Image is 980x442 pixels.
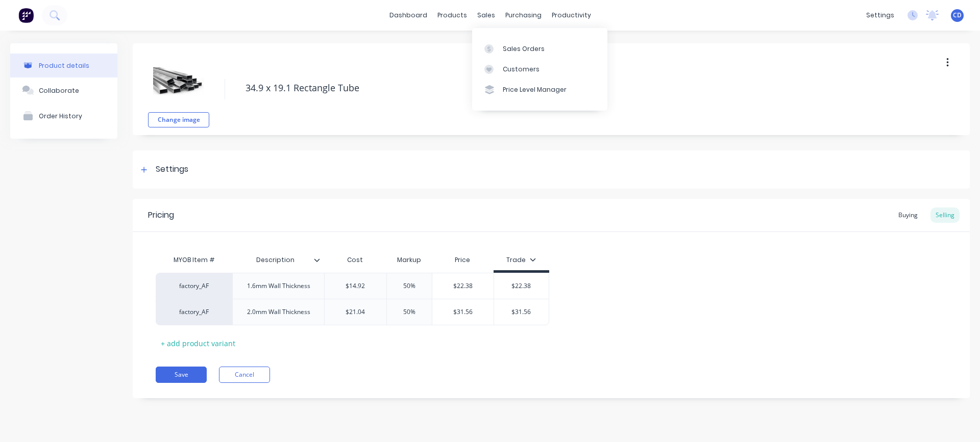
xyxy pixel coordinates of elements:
div: factory_AF1.6mm Wall Thickness$14.9250%$22.38$22.38 [156,273,549,299]
button: Change image [148,112,209,127]
div: MYOB Item # [156,250,232,270]
span: CD [953,11,962,20]
div: productivity [547,8,596,23]
a: dashboard [384,8,432,23]
div: Trade [506,255,536,265]
button: Order History [10,103,117,128]
a: Customers [472,59,607,80]
div: 1.6mm Wall Thickness [239,279,318,293]
div: + add product variant [156,335,240,351]
div: Price [432,250,494,270]
div: $22.38 [494,273,549,299]
img: file [153,56,204,107]
div: $21.04 [325,299,386,325]
div: 50% [384,273,435,299]
textarea: 34.9 x 19.1 Rectangle Tube [240,76,886,100]
div: settings [861,8,899,23]
div: 50% [384,299,435,325]
a: Sales Orders [472,38,607,59]
a: Price Level Manager [472,80,607,100]
div: Settings [156,163,188,176]
div: Markup [386,250,432,270]
div: Customers [503,65,540,74]
div: $31.56 [494,299,549,325]
div: $22.38 [432,273,494,299]
div: purchasing [500,8,547,23]
button: Product details [10,54,117,77]
div: $14.92 [325,273,386,299]
div: Description [232,247,318,273]
div: Selling [930,207,960,223]
div: $31.56 [432,299,494,325]
div: sales [472,8,500,23]
div: factory_AF2.0mm Wall Thickness$21.0450%$31.56$31.56 [156,299,549,325]
div: factory_AF [166,281,222,291]
div: products [432,8,472,23]
div: factory_AF [166,307,222,317]
div: Pricing [148,209,174,221]
img: Factory [18,8,34,23]
div: Description [232,250,324,270]
div: 2.0mm Wall Thickness [239,305,318,319]
div: Product details [39,62,89,69]
div: Collaborate [39,87,79,94]
div: Price Level Manager [503,85,567,94]
div: fileChange image [148,51,209,127]
button: Save [156,367,207,383]
div: Sales Orders [503,44,545,54]
div: Order History [39,112,82,120]
button: Cancel [219,367,270,383]
div: Cost [324,250,386,270]
div: Buying [893,207,923,223]
button: Collaborate [10,77,117,103]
